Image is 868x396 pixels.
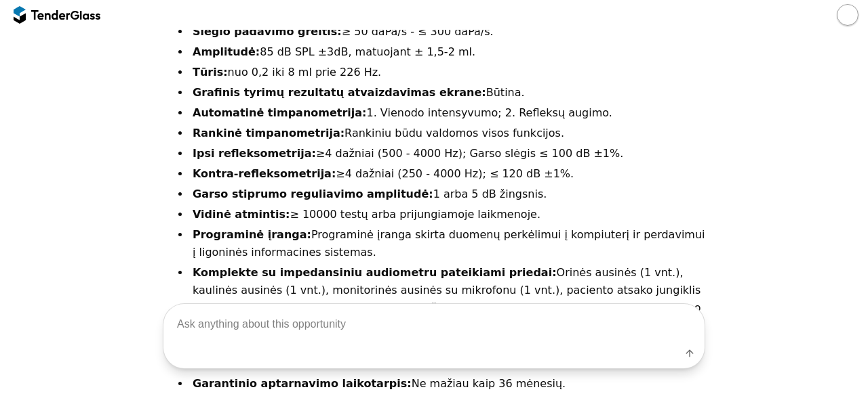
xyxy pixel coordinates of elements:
li: ≥4 dažniai (250 - 4000 Hz); ≤ 120 dB ±1%. [190,165,705,183]
strong: Garso stiprumo reguliavimo amplitudė: [193,188,433,200]
li: 1 arba 5 dB žingsnis. [190,185,705,203]
li: Orinės ausinės (1 vnt.), kaulinės ausinės (1 vnt.), monitorinės ausinės su mikrofonu (1 vnt.), pa... [190,264,705,352]
li: 1. Vienodo intensyvumo; 2. Refleksų augimo. [190,104,705,122]
strong: Tūris: [193,66,228,79]
strong: Grafinis tyrimų rezultatų atvaizdavimas ekrane: [193,86,486,99]
strong: Programinė įranga: [193,228,311,241]
li: nuo 0,2 iki 8 ml prie 226 Hz. [190,64,705,81]
li: ≥4 dažniai (500 - 4000 Hz); Garso slėgis ≤ 100 dB ±1%. [190,145,705,162]
li: ≥ 50 daPa/s - ≤ 300 daPa/s. [190,23,705,41]
strong: Vidinė atmintis: [193,208,290,221]
strong: Slėgio padavimo greitis: [193,25,342,38]
strong: Ipsi refleksometrija: [193,147,316,160]
strong: Rankinė timpanometrija: [193,127,344,139]
strong: Automatinė timpanometrija: [193,106,367,119]
strong: Komplekte su impedansiniu audiometru pateikiami priedai: [193,266,557,279]
strong: Kontra-refleksometrija: [193,167,336,180]
li: ≥ 10000 testų arba prijungiamoje laikmenoje. [190,206,705,223]
li: 85 dB SPL ±3dB, matuojant ± 1,5-2 ml. [190,43,705,61]
li: Rankiniu būdu valdomos visos funkcijos. [190,125,705,142]
strong: Amplitudė: [193,45,260,58]
li: Būtina. [190,84,705,102]
li: Programinė įranga skirta duomenų perkėlimui į kompiuterį ir perdavimui į ligoninės informacines s... [190,226,705,261]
